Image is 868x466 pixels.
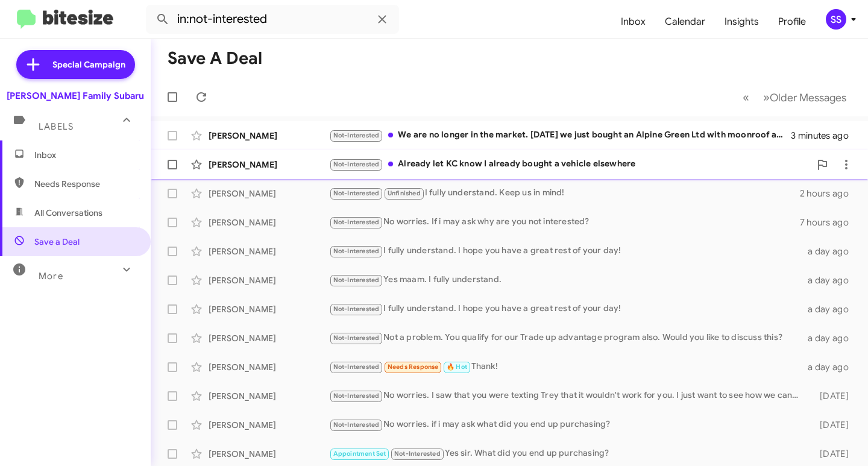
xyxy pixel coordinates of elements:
[806,390,858,402] div: [DATE]
[329,186,800,200] div: I fully understand. Keep us in mind!
[34,149,137,161] span: Inbox
[329,215,800,229] div: No worries. If i may ask why are you not interested?
[16,50,135,79] a: Special Campaign
[329,360,806,374] div: Thank!
[329,389,806,403] div: No worries. I saw that you were texting Trey that it wouldn't work for you. I just want to see ho...
[806,419,858,431] div: [DATE]
[736,85,854,110] nav: Page navigation example
[34,207,102,219] span: All Conversations
[333,276,380,284] span: Not-Interested
[800,187,858,200] div: 2 hours ago
[329,273,806,287] div: Yes maam. I fully understand.
[743,90,749,105] span: «
[715,4,769,39] a: Insights
[209,216,329,228] div: [PERSON_NAME]
[329,244,806,258] div: I fully understand. I hope you have a great rest of your day!
[209,332,329,344] div: [PERSON_NAME]
[769,4,816,39] a: Profile
[333,392,380,400] span: Not-Interested
[800,216,858,228] div: 7 hours ago
[394,450,441,458] span: Not-Interested
[329,331,806,345] div: Not a problem. You qualify for our Trade up advantage program also. Would you like to discuss this?
[447,363,467,371] span: 🔥 Hot
[333,363,380,371] span: Not-Interested
[39,121,74,132] span: Labels
[329,418,806,432] div: No worries. if i may ask what did you end up purchasing?
[770,91,846,104] span: Older Messages
[806,245,858,257] div: a day ago
[333,218,380,226] span: Not-Interested
[209,390,329,402] div: [PERSON_NAME]
[209,303,329,315] div: [PERSON_NAME]
[209,245,329,257] div: [PERSON_NAME]
[333,247,380,255] span: Not-Interested
[209,159,329,171] div: [PERSON_NAME]
[146,5,399,34] input: Search
[329,157,810,171] div: Already let KC know I already bought a vehicle elsewhere
[329,447,806,461] div: Yes sir. What did you end up purchasing?
[34,178,137,190] span: Needs Response
[34,236,80,248] span: Save a Deal
[806,448,858,460] div: [DATE]
[388,189,421,197] span: Unfinished
[333,334,380,342] span: Not-Interested
[209,361,329,373] div: [PERSON_NAME]
[329,128,791,142] div: We are no longer in the market. [DATE] we just bought an Alpine Green Ltd with moonroof at [GEOGR...
[168,49,262,68] h1: Save a Deal
[756,85,854,110] button: Next
[806,332,858,344] div: a day ago
[333,189,380,197] span: Not-Interested
[209,130,329,142] div: [PERSON_NAME]
[52,58,125,71] span: Special Campaign
[333,421,380,429] span: Not-Interested
[826,9,846,30] div: SS
[7,90,144,102] div: [PERSON_NAME] Family Subaru
[763,90,770,105] span: »
[329,302,806,316] div: I fully understand. I hope you have a great rest of your day!
[655,4,715,39] a: Calendar
[791,130,858,142] div: 3 minutes ago
[388,363,439,371] span: Needs Response
[209,448,329,460] div: [PERSON_NAME]
[816,9,855,30] button: SS
[39,271,63,282] span: More
[333,160,380,168] span: Not-Interested
[209,274,329,286] div: [PERSON_NAME]
[806,303,858,315] div: a day ago
[806,361,858,373] div: a day ago
[611,4,655,39] a: Inbox
[735,85,756,110] button: Previous
[333,450,386,458] span: Appointment Set
[333,305,380,313] span: Not-Interested
[209,419,329,431] div: [PERSON_NAME]
[806,274,858,286] div: a day ago
[209,187,329,200] div: [PERSON_NAME]
[333,131,380,139] span: Not-Interested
